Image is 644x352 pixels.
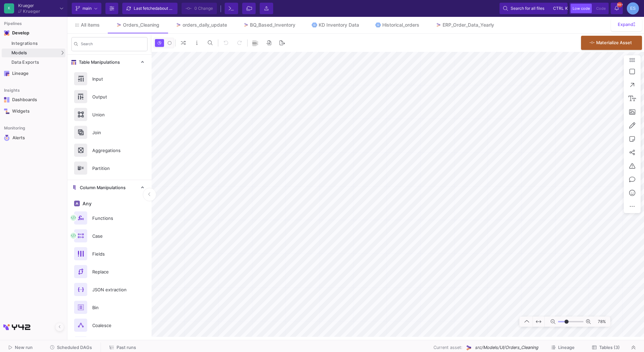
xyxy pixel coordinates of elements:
div: Coalesce [88,320,135,330]
div: JSON extraction [88,285,135,295]
div: Widgets [12,109,56,114]
img: Navigation icon [4,97,9,102]
img: Navigation icon [4,135,10,141]
span: ctrl [553,4,564,12]
button: Partition [67,159,152,177]
span: Lineage [558,345,575,350]
button: Low code [571,4,592,13]
div: Case [88,231,135,241]
div: K [4,3,14,13]
button: Aggregations [67,141,152,159]
div: Krueger [23,9,40,13]
div: Input [88,74,135,84]
div: ES [627,2,639,14]
button: JSON extraction [67,281,152,298]
button: main [72,3,101,14]
div: Union [88,110,135,120]
button: Replace [67,263,152,281]
img: Tab icon [312,22,317,28]
a: Navigation iconLineage [2,68,65,79]
button: Output [67,88,152,106]
span: Current asset: [433,344,462,351]
button: ES [625,2,639,14]
span: 78% [593,316,609,328]
div: ERP_Order_Data_Yearly [443,22,494,28]
div: Partition [88,163,135,173]
button: Bin [67,298,152,316]
span: Models [11,50,27,56]
img: Tab icon [375,22,381,28]
span: 99+ [617,2,622,7]
div: Alerts [12,135,56,141]
span: main [83,3,92,13]
input: Search [81,43,145,48]
div: orders_daily_update [183,22,227,28]
mat-expansion-panel-header: Table Manipulations [67,55,152,70]
mat-expansion-panel-header: Navigation iconDevelop [2,28,65,38]
div: Table Manipulations [67,70,152,180]
div: Bin [88,302,135,313]
span: Table Manipulations [76,60,120,65]
div: Krueger [18,3,40,8]
span: Any [81,201,92,206]
div: Fields [88,249,135,259]
img: Navigation icon [4,71,9,76]
button: Coalesce [67,316,152,334]
button: Fields [67,245,152,263]
span: Code [596,6,606,11]
div: Dashboards [12,97,56,102]
a: Data Exports [2,58,65,67]
img: Tab icon [243,22,249,28]
img: Tab icon [116,22,122,28]
div: Last fetched [134,3,174,13]
span: Past runs [117,345,136,350]
div: Develop [12,30,22,36]
span: Materialize Asset [596,40,632,45]
a: Navigation iconWidgets [2,106,65,117]
div: Output [88,92,135,102]
img: Tab icon [436,22,441,28]
span: All items [81,22,100,28]
mat-expansion-panel-header: Column Manipulations [67,180,152,195]
button: Functions [67,209,152,227]
div: Lineage [12,71,56,76]
button: Search for all filesctrlk [500,3,568,14]
div: BQ_Based_Inventory [250,22,295,28]
button: Materialize Asset [581,36,642,50]
span: Tables (3) [599,345,620,350]
button: Last fetchedabout 8 hours ago [122,3,178,14]
img: Navigation icon [4,30,9,36]
button: Union [67,106,152,123]
button: Code [594,4,608,13]
div: Integrations [11,41,64,46]
div: Historical_orders [382,22,419,28]
span: Scheduled DAGs [57,345,92,350]
img: Navigation icon [4,109,9,114]
div: Orders_Cleaning [123,22,159,28]
button: Case [67,227,152,245]
span: New run [15,345,33,350]
div: Aggregations [88,145,135,155]
button: 99+ [611,3,623,14]
button: Input [67,70,152,88]
span: about 8 hours ago [157,6,191,11]
div: Data Exports [11,60,64,65]
span: Low code [573,6,590,11]
a: Integrations [2,39,65,48]
div: KD Inventory Data [319,22,359,28]
span: Column Manipulations [77,185,126,190]
img: Tab icon [175,22,181,28]
div: Join [88,127,135,138]
div: Replace [88,267,135,277]
span: src/Models/UI/Orders_Cleaning [475,344,538,351]
button: Join [67,123,152,141]
span: k [565,4,568,12]
a: Navigation iconDashboards [2,94,65,105]
span: Search for all files [511,3,544,13]
a: Navigation iconAlerts [2,132,65,144]
img: UI Model [465,344,472,351]
div: Functions [88,213,135,223]
button: ctrlk [551,4,564,12]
